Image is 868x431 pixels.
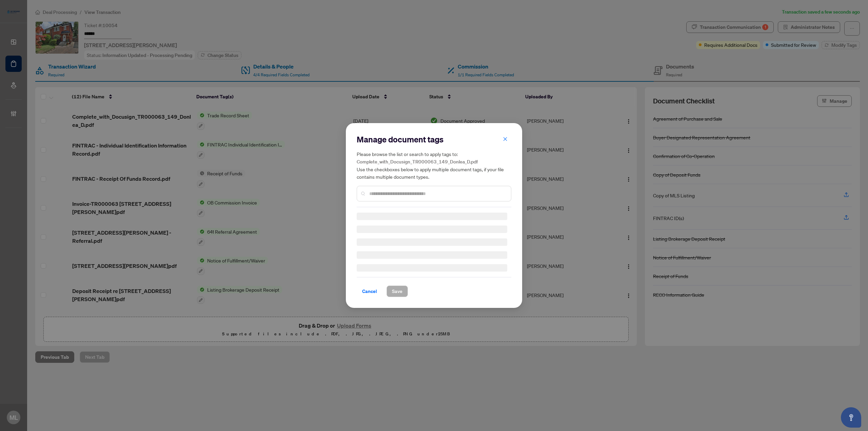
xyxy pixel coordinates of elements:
[357,159,478,165] span: Complete_with_Docusign_TR000063_149_Donlea_D.pdf
[362,286,377,297] span: Cancel
[387,286,408,297] button: Save
[357,286,382,297] button: Cancel
[357,150,511,180] h5: Please browse the list or search to apply tags to: Use the checkboxes below to apply multiple doc...
[357,134,511,145] h2: Manage document tags
[503,137,508,141] span: close
[841,407,861,428] button: Open asap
